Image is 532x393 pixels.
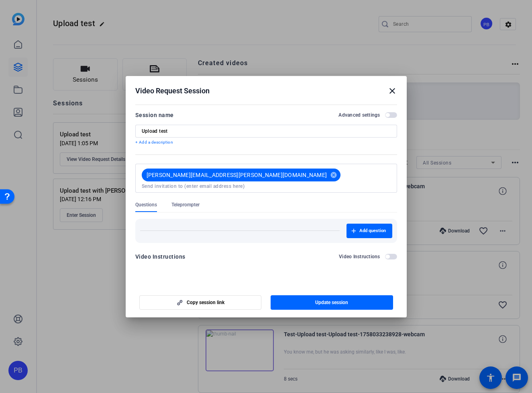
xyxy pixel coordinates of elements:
[135,202,157,208] span: Questions
[387,86,397,96] mat-icon: close
[338,112,380,118] h2: Advanced settings
[139,295,262,310] button: Copy session link
[327,171,340,179] mat-icon: cancel
[187,299,224,306] span: Copy session link
[135,252,185,261] div: Video Instructions
[147,171,327,179] span: [PERSON_NAME][EMAIL_ADDRESS][PERSON_NAME][DOMAIN_NAME]
[142,183,391,189] input: Send invitation to (enter email address here)
[347,224,392,238] button: Add question
[142,128,391,134] input: Enter Session Name
[171,202,200,208] span: Teleprompter
[339,253,380,260] h2: Video Instructions
[135,139,397,146] p: + Add a description
[271,295,393,310] button: Update session
[135,110,174,120] div: Session name
[359,228,386,234] span: Add question
[315,299,348,306] span: Update session
[135,86,397,96] div: Video Request Session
